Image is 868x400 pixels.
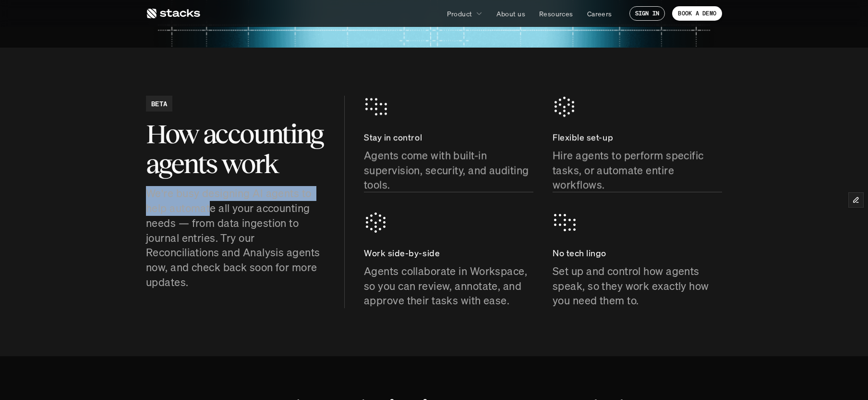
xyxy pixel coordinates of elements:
p: Careers [587,9,612,19]
p: Flexible set-up [553,130,722,144]
a: SIGN IN [629,6,665,21]
p: We're busy designing AI agents to help automate all your accounting needs — from data ingestion t... [146,186,325,290]
button: Edit Framer Content [849,193,863,207]
p: About us [496,9,525,19]
p: Agents come with built-in supervision, security, and auditing tools. [364,148,533,192]
p: Stay in control [364,130,533,144]
a: BOOK A DEMO [672,6,722,21]
a: Resources [533,5,579,22]
p: Hire agents to perform specific tasks, or automate entire workflows. [553,148,722,192]
p: Resources [539,9,573,19]
p: Product [447,9,472,19]
h2: BETA [151,99,167,109]
p: Work side-by-side [364,246,533,260]
p: No tech lingo [553,246,722,260]
p: Set up and control how agents speak, so they work exactly how you need them to. [553,264,722,308]
a: Privacy Policy [113,183,156,190]
h2: How accounting agents work [146,119,325,178]
p: Agents collaborate in Workspace, so you can review, annotate, and approve their tasks with ease. [364,264,533,308]
p: SIGN IN [635,10,660,17]
p: BOOK A DEMO [678,10,716,17]
a: Careers [581,5,618,22]
a: About us [491,5,531,22]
